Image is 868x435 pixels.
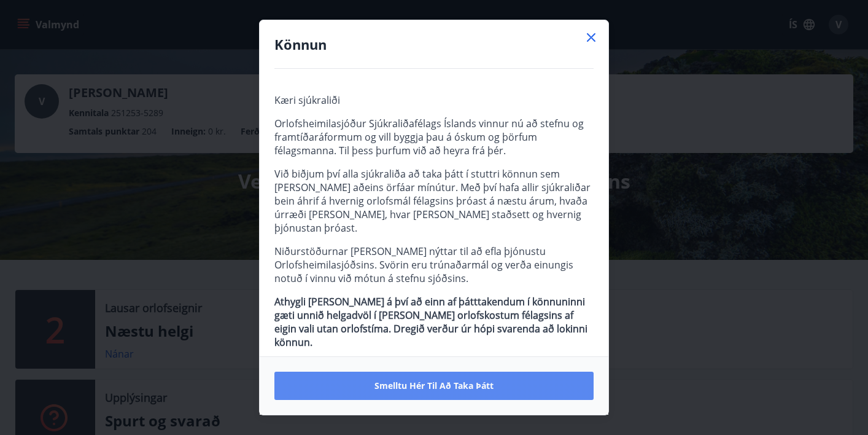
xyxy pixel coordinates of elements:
[274,295,587,349] strong: Athygli [PERSON_NAME] á því að einn af þátttakendum í könnuninni gæti unnið helgadvöl í [PERSON_N...
[374,380,494,392] span: Smelltu hér til að taka þátt
[274,372,594,400] button: Smelltu hér til að taka þátt
[274,35,594,53] h4: Könnun
[274,167,594,235] p: Við biðjum því alla sjúkraliða að taka þátt í stuttri könnun sem [PERSON_NAME] aðeins örfáar mínú...
[274,245,594,285] p: Niðurstöðurnar [PERSON_NAME] nýttar til að efla þjónustu Orlofsheimilasjóðsins. Svörin eru trúnað...
[274,93,594,107] p: Kæri sjúkraliði
[274,117,594,157] p: Orlofsheimilasjóður Sjúkraliðafélags Íslands vinnur nú að stefnu og framtíðaráformum og vill bygg...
